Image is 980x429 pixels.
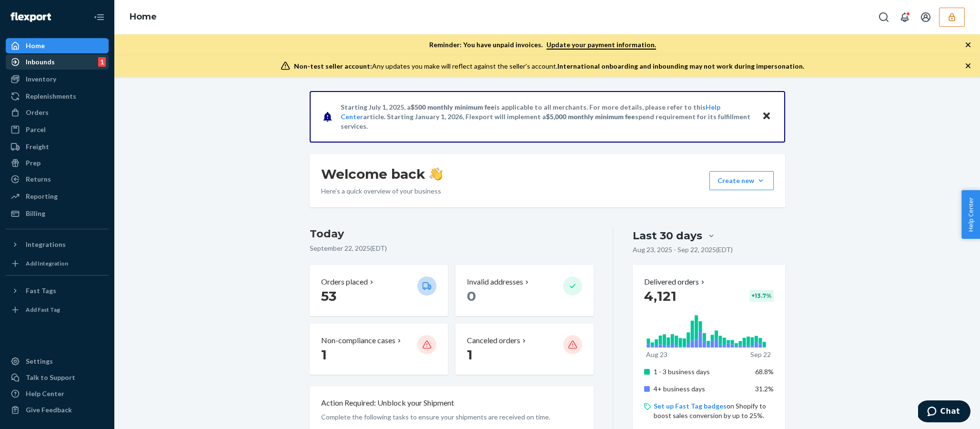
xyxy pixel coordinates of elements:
[26,209,45,218] div: Billing
[455,324,594,375] button: Canceled orders 1
[633,245,733,255] p: Aug 23, 2025 - Sep 22, 2025 ( EDT )
[429,167,443,181] img: hand-wave emoji
[654,402,727,410] a: Set up Fast Tag badges
[130,11,157,22] a: Home
[321,165,443,183] h1: Welcome back
[26,192,58,201] div: Reporting
[6,354,109,369] a: Settings
[321,347,327,363] span: 1
[6,189,109,204] a: Reporting
[6,54,109,70] a: Inbounds1
[6,402,109,418] button: Give Feedback
[557,62,804,70] span: International onboarding and inbounding may not work during impersonation.
[6,283,109,298] button: Fast Tags
[874,8,893,27] button: Open Search Box
[6,172,109,187] a: Returns
[26,373,75,382] div: Talk to Support
[760,110,773,123] button: Close
[26,158,40,168] div: Prep
[467,335,520,346] p: Canceled orders
[26,259,68,267] div: Add Integration
[26,142,49,152] div: Freight
[6,237,109,252] button: Integrations
[26,306,60,314] div: Add Fast Tag
[455,265,594,316] button: Invalid addresses 0
[6,139,109,154] a: Freight
[321,398,454,409] p: Action Required: Unblock your Shipment
[467,288,476,304] span: 0
[26,57,55,67] div: Inbounds
[749,290,774,302] div: + 13.7 %
[755,385,774,393] span: 31.2%
[90,8,109,27] button: Close Navigation
[644,276,707,287] button: Delivered orders
[10,12,51,22] img: Flexport logo
[321,276,368,287] p: Orders placed
[6,89,109,104] a: Replenishments
[546,41,656,50] a: Update your payment information.
[26,405,72,415] div: Give Feedback
[26,389,64,398] div: Help Center
[633,228,702,243] div: Last 30 days
[916,8,935,27] button: Open account menu
[644,288,677,304] span: 4,121
[98,57,106,67] div: 1
[26,240,66,249] div: Integrations
[6,370,109,385] button: Talk to Support
[321,186,443,196] p: Here’s a quick overview of your business
[918,400,970,424] iframe: Opens a widget where you can chat to one of our agents
[895,8,914,27] button: Open notifications
[6,71,109,87] a: Inventory
[6,155,109,171] a: Prep
[6,105,109,120] a: Orders
[646,350,667,359] p: Aug 23
[321,288,336,304] span: 53
[26,108,49,117] div: Orders
[294,61,804,71] div: Any updates you make will reflect against the seller's account.
[310,324,448,375] button: Non-compliance cases 1
[6,386,109,401] a: Help Center
[546,112,635,121] span: $5,000 monthly minimum fee
[321,335,395,346] p: Non-compliance cases
[654,367,748,377] p: 1 - 3 business days
[654,384,748,394] p: 4+ business days
[310,226,594,242] h3: Today
[429,40,656,50] p: Reminder: You have unpaid invoices.
[755,368,774,376] span: 68.8%
[26,286,56,296] div: Fast Tags
[6,206,109,221] a: Billing
[6,122,109,137] a: Parcel
[411,103,495,111] span: $500 monthly minimum fee
[467,347,473,363] span: 1
[961,190,980,239] button: Help Center
[467,276,523,287] p: Invalid addresses
[26,41,45,51] div: Home
[26,357,53,366] div: Settings
[310,265,448,316] button: Orders placed 53
[321,412,583,422] p: Complete the following tasks to ensure your shipments are received on time.
[122,3,164,31] ol: breadcrumbs
[341,102,753,131] p: Starting July 1, 2025, a is applicable to all merchants. For more details, please refer to this a...
[26,125,46,134] div: Parcel
[6,302,109,317] a: Add Fast Tag
[310,244,594,253] p: September 22, 2025 ( EDT )
[26,74,56,84] div: Inventory
[294,62,372,70] span: Non-test seller account:
[6,256,109,271] a: Add Integration
[6,38,109,53] a: Home
[750,350,771,359] p: Sep 22
[709,171,774,190] button: Create new
[26,174,51,184] div: Returns
[654,401,773,420] p: on Shopify to boost sales conversion by up to 25%.
[26,92,76,101] div: Replenishments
